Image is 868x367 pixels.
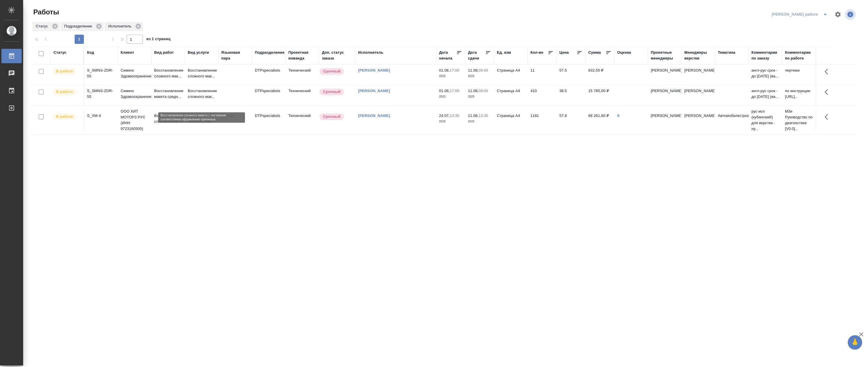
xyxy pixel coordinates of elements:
p: 2025 [439,119,462,124]
div: S_XM-4 [87,113,115,119]
p: 01.08, [439,89,450,93]
p: 2025 [468,94,491,100]
p: 2025 [468,73,491,79]
div: Комментарии по заказу [751,50,779,61]
div: Вид услуги [188,50,209,55]
p: Сименс Здравоохранение [121,88,148,100]
div: Вид работ [154,50,174,55]
span: Посмотреть информацию [845,9,857,20]
span: из 1 страниц [146,36,171,44]
p: 13:30 [450,113,459,118]
button: Здесь прячутся важные кнопки [821,65,835,79]
td: 57.5 [556,65,585,85]
span: Работы [32,8,59,17]
td: DTPspecialists [252,85,285,105]
p: В работе [56,68,73,74]
td: 1181 [528,110,556,130]
div: S_SMNS-ZDR-55 [87,88,115,100]
div: Оценка [617,50,631,55]
div: Проектная команда [288,50,316,61]
td: Технический [285,65,319,85]
p: рус-исп (кубинский!) для верстки - ну... [751,109,779,132]
td: DTPspecialists [252,110,285,130]
p: Срочный [323,68,340,74]
p: англ-рус срок - до [DATE] (ва... [751,88,779,100]
td: Страница А4 [494,110,528,130]
div: Исполнитель выполняет работу [52,88,81,96]
p: [PERSON_NAME] [684,113,712,119]
td: 11 [528,65,556,85]
td: DTPspecialists [252,65,285,85]
td: 15 785,00 ₽ [585,85,614,105]
p: Восстановление сложного мак... [188,68,215,79]
p: [PERSON_NAME] [684,68,712,73]
p: 11.08, [468,68,479,72]
div: Дата начала [439,50,456,61]
div: Проектные менеджеры [651,50,679,61]
p: 11.08, [468,113,479,118]
p: 24.07, [439,113,450,118]
div: Менеджеры верстки [684,50,712,61]
p: В работе [56,114,73,120]
div: Исполнитель выполняет работу [52,68,81,75]
div: Исполнитель [358,50,384,55]
p: Подразделение [64,23,94,29]
td: Страница А4 [494,85,528,105]
td: [PERSON_NAME] [648,85,681,105]
p: англ-рус срок - до [DATE] (ва... [751,68,779,79]
div: S_SMNS-ZDR-55 [87,68,115,79]
div: Исполнитель [105,22,143,31]
p: Восстановление сложного мак... [188,88,215,100]
td: Технический [285,110,319,130]
p: Срочный [323,114,340,120]
div: Подразделение [255,50,285,55]
td: 38.5 [556,85,585,105]
p: 2025 [468,119,491,124]
a: 9 [617,113,619,118]
p: Статус [36,23,50,29]
p: 09:00 [479,68,488,72]
div: Сумма [588,50,601,55]
div: split button [770,10,831,19]
p: 01.08, [439,68,450,72]
div: Комментарии по работе [785,50,813,61]
p: 11.08, [468,89,479,93]
td: 57.8 [556,110,585,130]
div: Кол-во [530,50,543,55]
td: рус-исп [218,110,252,130]
td: Технический [285,85,319,105]
p: 17:00 [450,68,459,72]
div: Клиент [121,50,134,55]
td: Страница А4 [494,65,528,85]
td: 68 261,80 ₽ [585,110,614,130]
p: В работе [56,89,73,95]
p: Исполнитель [108,23,133,29]
div: Статус [32,22,60,31]
div: Цена [559,50,569,55]
button: 🙏 [848,335,862,350]
p: Сименс Здравоохранение [121,68,148,79]
span: Настроить таблицу [831,8,845,21]
td: 410 [528,85,556,105]
div: Подразделение [61,22,104,31]
a: [PERSON_NAME] [358,68,390,72]
td: [PERSON_NAME] [648,110,681,130]
p: по инструкции [URL].. [785,88,813,100]
a: [PERSON_NAME] [358,89,390,93]
td: [PERSON_NAME] [648,65,681,85]
p: М3е Руководство по диагностике [V0.0]... [785,109,813,132]
p: Восстановление сложного мак... [154,68,182,79]
span: 🙏 [850,336,860,349]
p: Восстановление макета средн... [154,88,182,100]
p: Восстановление сложного мак... [188,113,215,124]
p: 2025 [439,94,462,100]
p: 09:00 [479,89,488,93]
div: Тематика [718,50,735,55]
button: Здесь прячутся важные кнопки [821,110,835,124]
p: чертежи [785,68,813,73]
td: 632,50 ₽ [585,65,614,85]
p: 13:30 [479,113,488,118]
div: Код [87,50,94,55]
p: Автомобилестроение [718,113,746,119]
p: 2025 [439,73,462,79]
